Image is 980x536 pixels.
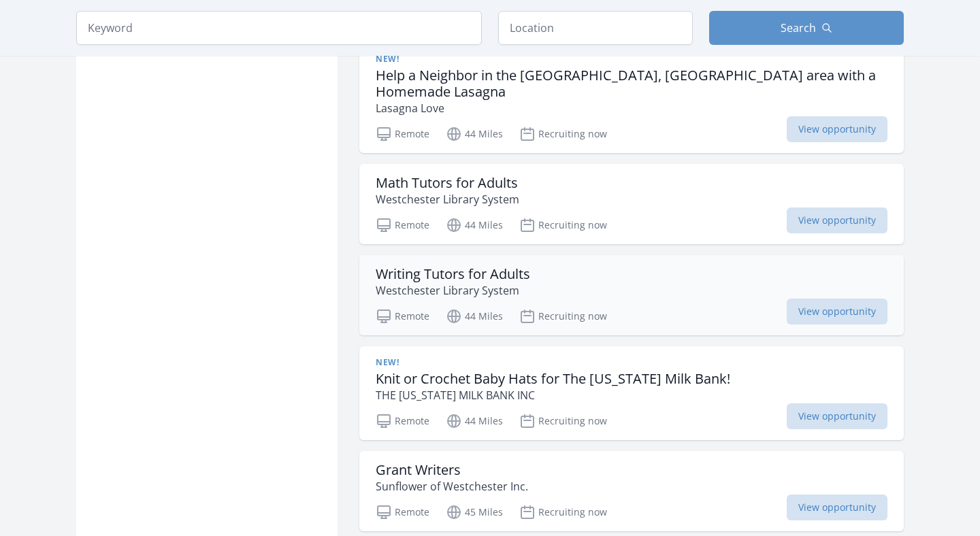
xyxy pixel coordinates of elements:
[359,451,904,531] a: Grant Writers Sunflower of Westchester Inc. Remote 45 Miles Recruiting now View opportunity
[376,357,399,368] span: New!
[519,126,607,142] p: Recruiting now
[76,11,482,45] input: Keyword
[519,308,607,324] p: Recruiting now
[359,43,904,153] a: New! Help a Neighbor in the [GEOGRAPHIC_DATA], [GEOGRAPHIC_DATA] area with a Homemade Lasagna Las...
[376,413,429,429] p: Remote
[376,504,429,520] p: Remote
[787,403,887,429] span: View opportunity
[787,299,887,324] span: View opportunity
[376,67,887,100] h3: Help a Neighbor in the [GEOGRAPHIC_DATA], [GEOGRAPHIC_DATA] area with a Homemade Lasagna
[446,217,503,233] p: 44 Miles
[376,462,528,478] h3: Grant Writers
[376,266,530,282] h3: Writing Tutors for Adults
[376,478,528,495] p: Sunflower of Westchester Inc.
[446,504,503,520] p: 45 Miles
[376,308,429,324] p: Remote
[498,11,693,45] input: Location
[446,308,503,324] p: 44 Miles
[787,207,887,233] span: View opportunity
[376,371,730,387] h3: Knit or Crochet Baby Hats for The [US_STATE] Milk Bank!
[446,126,503,142] p: 44 Miles
[376,100,887,116] p: Lasagna Love
[787,116,887,142] span: View opportunity
[519,217,607,233] p: Recruiting now
[376,387,730,403] p: THE [US_STATE] MILK BANK INC
[359,164,904,244] a: Math Tutors for Adults Westchester Library System Remote 44 Miles Recruiting now View opportunity
[376,282,530,299] p: Westchester Library System
[446,413,503,429] p: 44 Miles
[376,191,519,207] p: Westchester Library System
[376,175,519,191] h3: Math Tutors for Adults
[359,346,904,440] a: New! Knit or Crochet Baby Hats for The [US_STATE] Milk Bank! THE [US_STATE] MILK BANK INC Remote ...
[519,413,607,429] p: Recruiting now
[787,495,887,520] span: View opportunity
[519,504,607,520] p: Recruiting now
[709,11,904,45] button: Search
[376,54,399,65] span: New!
[359,255,904,335] a: Writing Tutors for Adults Westchester Library System Remote 44 Miles Recruiting now View opportunity
[376,217,429,233] p: Remote
[376,126,429,142] p: Remote
[781,20,816,36] span: Search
